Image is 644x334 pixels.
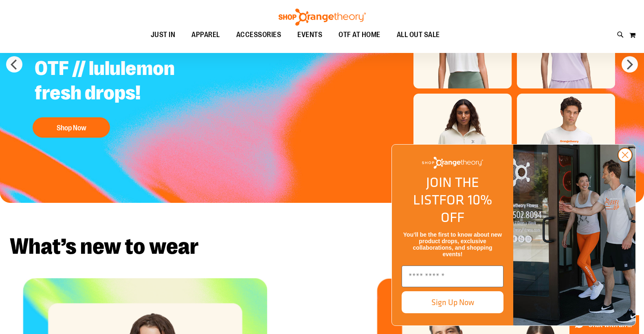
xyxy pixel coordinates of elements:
input: Enter email [402,266,503,287]
span: FOR 10% OFF [439,189,492,227]
span: APPAREL [191,26,220,44]
img: Shop Orangtheory [513,145,635,325]
span: OTF AT HOME [338,26,380,44]
span: You’ll be the first to know about new product drops, exclusive collaborations, and shopping events! [403,231,502,257]
div: FLYOUT Form [383,136,644,334]
span: ACCESSORIES [236,26,281,44]
button: Close dialog [618,147,633,163]
img: Shop Orangetheory [422,157,483,169]
a: OTF // lululemon fresh drops! Shop Now [29,50,231,142]
button: next [622,56,638,73]
button: Sign Up Now [402,291,503,313]
img: Shop Orangetheory [277,9,367,26]
button: prev [6,56,22,73]
span: ALL OUT SALE [397,26,440,44]
h2: What’s new to wear [10,235,634,258]
span: JOIN THE LIST [413,172,479,210]
span: JUST IN [151,26,176,44]
button: Shop Now [33,117,110,138]
h2: OTF // lululemon fresh drops! [29,50,231,113]
span: EVENTS [297,26,322,44]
